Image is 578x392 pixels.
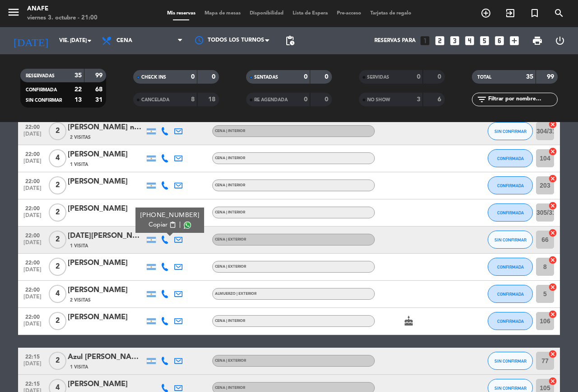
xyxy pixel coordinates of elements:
span: SIN CONFIRMAR [494,386,527,391]
span: 2 [49,122,66,140]
strong: 0 [325,96,330,103]
i: cancel [548,349,557,359]
span: 1 Visita [70,161,88,168]
div: [PERSON_NAME] [68,176,144,188]
span: 2 Visitas [70,297,91,304]
i: looks_3 [449,35,461,47]
span: CONFIRMADA [497,183,524,188]
i: add_circle_outline [480,8,491,19]
strong: 0 [304,96,308,103]
span: CENA | EXTERIOR [215,359,246,363]
span: SIN CONFIRMAR [494,237,527,242]
span: Mapa de mesas [200,11,245,16]
span: CONFIRMADA [497,319,524,324]
span: CENA | INTERIOR [215,184,245,187]
strong: 31 [95,97,104,103]
input: Filtrar por nombre... [487,94,557,104]
span: Disponibilidad [245,11,288,16]
i: cancel [548,377,557,386]
span: CENA | INTERIOR [215,386,245,390]
span: Cena [117,38,132,44]
strong: 6 [438,96,443,103]
span: CONFIRMADA [497,210,524,215]
span: ALMUERZO | EXTERIOR [215,292,256,296]
span: CHECK INS [141,75,166,80]
strong: 22 [75,86,82,93]
i: arrow_drop_down [84,35,95,46]
span: [DATE] [21,240,44,250]
span: CENA | INTERIOR [215,211,245,214]
strong: 3 [417,96,420,103]
span: Mis reservas [163,11,200,16]
span: Copiar [149,220,168,230]
div: Azul [PERSON_NAME] [PERSON_NAME] [68,351,144,363]
span: SIN CONFIRMAR [494,129,527,134]
strong: 0 [417,74,420,80]
span: 22:00 [21,175,44,186]
span: TOTAL [477,75,491,80]
div: [PERSON_NAME] [68,378,144,390]
span: 4 [49,285,66,303]
span: CONFIRMADA [497,156,524,161]
i: looks_5 [479,35,490,47]
i: turned_in_not [529,8,540,19]
div: [DATE][PERSON_NAME] [68,230,144,242]
span: 2 [49,352,66,370]
span: SERVIDAS [367,75,389,80]
span: 1 Visita [70,364,88,371]
i: cancel [548,201,557,210]
i: cancel [548,228,557,237]
div: [PERSON_NAME] navazzotti [68,122,144,133]
span: CONFIRMADA [26,88,57,92]
span: Pre-acceso [332,11,366,16]
span: RE AGENDADA [254,98,288,102]
span: 22:00 [21,257,44,267]
strong: 0 [438,74,443,80]
span: 2 [49,231,66,249]
span: 22:00 [21,284,44,294]
span: 2 Visitas [70,134,91,141]
strong: 18 [208,96,217,103]
span: [DATE] [21,213,44,223]
strong: 68 [95,86,104,93]
span: CONFIRMADA [497,292,524,297]
i: [DATE] [7,31,55,51]
strong: 8 [191,96,195,103]
strong: 99 [95,72,104,79]
span: Reservas para [374,38,416,44]
i: looks_6 [494,35,505,47]
span: [DATE] [21,185,44,196]
i: cake [403,316,414,326]
span: 1 Visita [70,242,88,250]
span: 22:00 [21,148,44,159]
div: [PERSON_NAME] [68,203,144,215]
strong: 0 [304,74,308,80]
span: [DATE] [21,321,44,331]
i: looks_two [434,35,446,47]
span: [DATE] [21,131,44,142]
i: filter_list [476,94,487,105]
span: [DATE] [21,267,44,277]
strong: 99 [547,74,556,80]
span: | [179,220,181,230]
strong: 0 [191,74,195,80]
i: cancel [548,174,557,183]
span: 2 [49,312,66,330]
span: CONFIRMADA [497,264,524,269]
strong: 35 [75,72,82,79]
span: CANCELADA [141,98,169,102]
strong: 35 [526,74,533,80]
span: SIN CONFIRMAR [494,359,527,364]
span: print [532,35,543,46]
i: add_box [508,35,520,47]
span: CENA | EXTERIOR [215,265,246,269]
i: looks_one [419,35,431,47]
span: 22:00 [21,121,44,132]
i: looks_4 [464,35,475,47]
span: SENTADAS [254,75,278,80]
span: 4 [49,149,66,167]
span: 22:15 [21,378,44,388]
i: cancel [548,147,557,156]
div: [PERSON_NAME] [68,284,144,296]
i: exit_to_app [505,8,516,19]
